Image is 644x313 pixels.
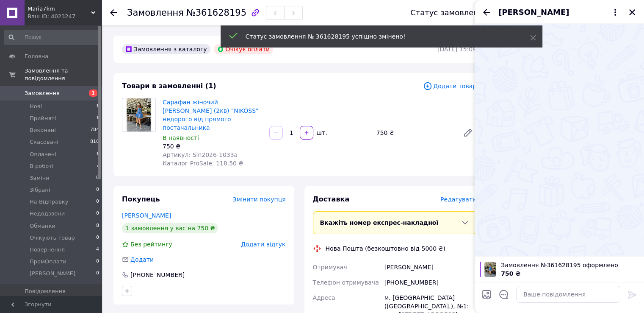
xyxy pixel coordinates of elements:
[383,275,478,290] div: [PHONE_NUMBER]
[89,89,97,97] span: 1
[127,98,152,131] img: Сарафан жіночий джинсовий S. M. L (2кв) "NIKOSS" недорого від прямого постачальника
[30,222,55,230] span: Обманки
[130,241,172,248] span: Без рейтингу
[30,246,65,254] span: Повернення
[96,210,99,218] span: 0
[373,127,456,139] div: 750 ₴
[28,13,102,20] div: Ваш ID: 4023247
[122,195,160,203] span: Покупець
[320,219,439,226] span: Вкажіть номер експрес-накладної
[96,258,99,265] span: 0
[501,270,520,277] span: 750 ₴
[25,67,102,82] span: Замовлення та повідомлення
[30,234,75,242] span: Очікують товар
[96,103,99,110] span: 1
[130,271,185,279] div: [PHONE_NUMBER]
[481,7,492,17] button: Назад
[323,244,448,253] div: Нова Пошта (безкоштовно від 5000 ₴)
[30,186,50,194] span: Зібрані
[186,8,246,18] span: №361628195
[383,260,478,275] div: [PERSON_NAME]
[498,289,509,300] button: Відкрити шаблони відповідей
[90,138,99,146] span: 810
[30,126,56,134] span: Виконані
[410,8,488,17] div: Статус замовлення
[122,212,171,219] a: [PERSON_NAME]
[423,81,476,91] span: Додати товар
[501,261,639,269] span: Замовлення №361628195 оформлено
[25,89,60,97] span: Замовлення
[214,44,274,54] div: Очікує оплати
[627,7,637,17] button: Закрити
[96,151,99,158] span: 1
[96,270,99,277] span: 0
[110,8,117,17] div: Повернутися назад
[30,138,58,146] span: Скасовані
[25,53,48,60] span: Головна
[96,174,99,182] span: 0
[30,103,42,110] span: Нові
[246,32,509,41] div: Статус замовлення № 361628195 успішно змінено!
[96,186,99,194] span: 0
[163,160,243,167] span: Каталог ProSale: 118.50 ₴
[313,294,335,301] span: Адреса
[163,142,263,151] div: 750 ₴
[25,288,66,295] span: Повідомлення
[4,30,100,45] input: Пошук
[96,234,99,242] span: 0
[313,264,347,271] span: Отримувач
[30,115,56,122] span: Прийняті
[96,115,99,122] span: 1
[96,222,99,230] span: 8
[30,162,53,170] span: В роботі
[90,126,99,134] span: 784
[484,262,496,277] img: 6629388369_w100_h100_sarafan-zhenskij-dzhinsovyj.jpg
[440,196,476,203] span: Редагувати
[127,8,184,18] span: Замовлення
[498,7,620,18] button: [PERSON_NAME]
[30,258,66,265] span: ПромОплати
[96,198,99,206] span: 0
[163,99,258,131] a: Сарафан жіночий [PERSON_NAME] (2кв) "NIKOSS" недорого від прямого постачальника
[459,124,476,141] a: Редагувати
[30,270,75,277] span: [PERSON_NAME]
[122,44,210,54] div: Замовлення з каталогу
[313,195,350,203] span: Доставка
[163,134,199,141] span: В наявності
[28,5,91,13] span: Maria7km
[30,174,50,182] span: Заміни
[96,246,99,254] span: 4
[130,256,154,263] span: Додати
[163,151,238,158] span: Артикул: Sin2026-1033a
[314,129,328,137] div: шт.
[30,151,56,158] span: Оплачені
[241,241,285,248] span: Додати відгук
[96,162,99,170] span: 7
[122,223,218,233] div: 1 замовлення у вас на 750 ₴
[498,7,569,18] span: [PERSON_NAME]
[122,82,216,90] span: Товари в замовленні (1)
[30,198,68,206] span: На Відправку
[233,196,286,203] span: Змінити покупця
[30,210,65,218] span: Недодзвони
[313,279,379,286] span: Телефон отримувача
